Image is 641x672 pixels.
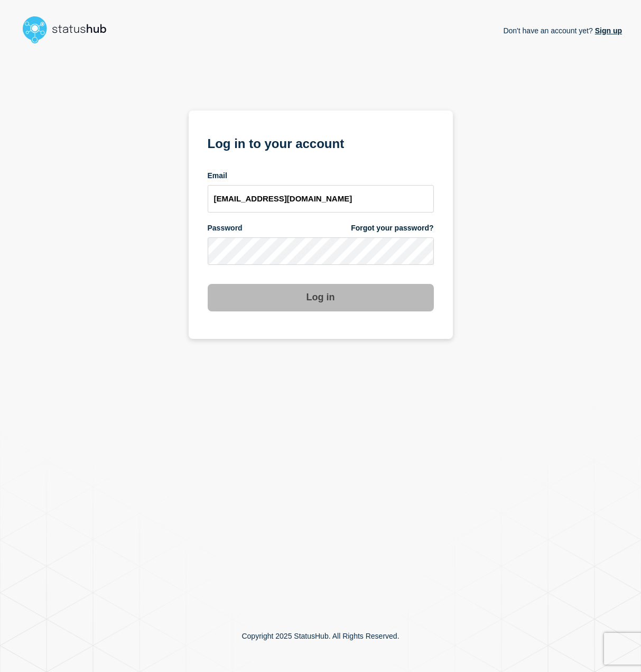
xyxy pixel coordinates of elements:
h1: Log in to your account [208,133,434,152]
input: password input [208,237,434,265]
a: Forgot your password? [351,223,433,233]
button: Log in [208,284,434,311]
span: Email [208,171,227,181]
span: Password [208,223,243,233]
input: email input [208,185,434,213]
p: Don't have an account yet? [503,18,622,43]
p: Copyright 2025 StatusHub. All Rights Reserved. [241,632,399,640]
a: Sign up [593,26,622,35]
img: StatusHub logo [19,13,119,47]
